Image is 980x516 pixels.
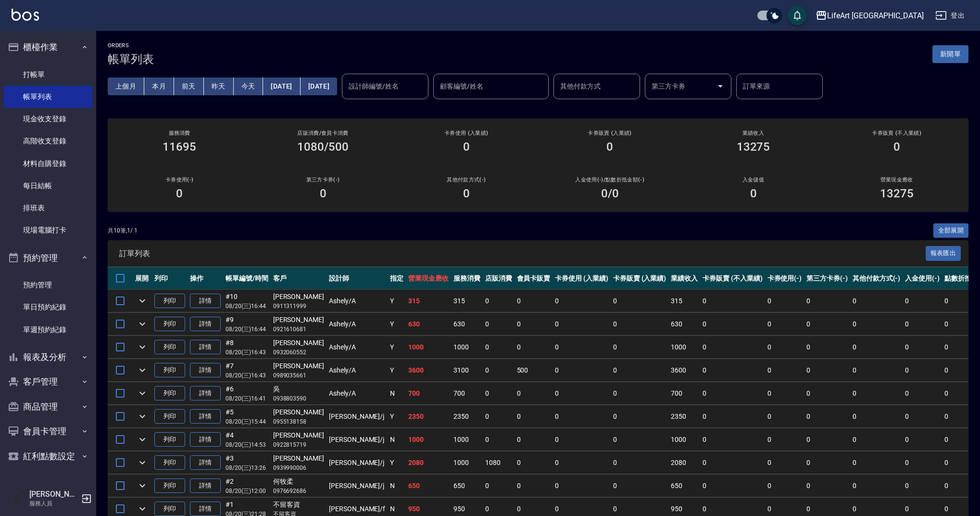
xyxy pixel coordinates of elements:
[29,490,78,499] h5: [PERSON_NAME]
[223,336,271,359] td: #8
[327,405,388,428] td: [PERSON_NAME] /j
[226,417,268,426] p: 08/20 (三) 15:44
[693,177,813,183] h2: 入金儲值
[700,405,765,428] td: 0
[611,475,669,497] td: 0
[553,336,611,359] td: 0
[451,475,483,497] td: 650
[837,177,957,183] h2: 營業現金應收
[406,428,451,451] td: 1000
[804,290,850,312] td: 0
[850,336,903,359] td: 0
[483,290,515,312] td: 0
[483,336,515,359] td: 0
[135,386,150,400] button: expand row
[234,77,264,95] button: 今天
[226,487,268,495] p: 08/20 (三) 12:00
[135,478,150,493] button: expand row
[119,249,926,258] span: 訂單列表
[226,394,268,403] p: 08/20 (三) 16:41
[804,475,850,497] td: 0
[483,382,515,405] td: 0
[483,475,515,497] td: 0
[223,313,271,335] td: #9
[700,313,765,335] td: 0
[297,140,349,154] h3: 1080/500
[154,409,185,424] button: 列印
[933,223,969,238] button: 全部展開
[273,417,324,426] p: 0955138158
[388,428,406,451] td: N
[273,394,324,403] p: 0938803590
[406,267,451,290] th: 營業現金應收
[406,405,451,428] td: 2350
[765,428,804,451] td: 0
[515,313,553,335] td: 0
[204,77,234,95] button: 昨天
[406,313,451,335] td: 630
[903,336,942,359] td: 0
[263,130,383,136] h2: 店販消費 /會員卡消費
[135,363,150,377] button: expand row
[226,325,268,334] p: 08/20 (三) 16:44
[850,475,903,497] td: 0
[273,371,324,380] p: 0989035661
[926,246,961,261] button: 報表匯出
[223,475,271,497] td: #2
[263,177,383,183] h2: 第三方卡券(-)
[515,267,553,290] th: 會員卡販賣
[406,290,451,312] td: 315
[837,130,957,136] h2: 卡券販賣 (不入業績)
[515,428,553,451] td: 0
[190,455,221,470] a: 詳情
[223,428,271,451] td: #4
[226,302,268,310] p: 08/20 (三) 16:44
[263,77,300,95] button: [DATE]
[154,386,185,401] button: 列印
[4,35,92,60] button: 櫃檯作業
[804,405,850,428] td: 0
[668,313,700,335] td: 630
[903,405,942,428] td: 0
[226,371,268,380] p: 08/20 (三) 16:43
[388,382,406,405] td: N
[4,175,92,197] a: 每日結帳
[406,177,527,183] h2: 其他付款方式(-)
[135,502,150,516] button: expand row
[668,405,700,428] td: 2350
[932,49,968,58] a: 新開單
[4,197,92,219] a: 排班表
[135,340,150,354] button: expand row
[804,359,850,382] td: 0
[463,140,470,154] h3: 0
[765,451,804,474] td: 0
[223,267,271,290] th: 帳單編號/時間
[515,475,553,497] td: 0
[611,382,669,405] td: 0
[190,386,221,401] a: 詳情
[223,359,271,382] td: #7
[668,336,700,359] td: 1000
[903,267,942,290] th: 入金使用(-)
[388,290,406,312] td: Y
[553,290,611,312] td: 0
[893,140,900,154] h3: 0
[611,428,669,451] td: 0
[515,359,553,382] td: 500
[388,267,406,290] th: 指定
[765,267,804,290] th: 卡券使用(-)
[451,336,483,359] td: 1000
[4,219,92,241] a: 現場電腦打卡
[765,359,804,382] td: 0
[154,294,185,309] button: 列印
[850,405,903,428] td: 0
[737,140,770,154] h3: 13275
[327,313,388,335] td: Ashely /A
[451,290,483,312] td: 315
[327,290,388,312] td: Ashely /A
[668,475,700,497] td: 650
[190,478,221,493] a: 詳情
[273,407,324,417] div: [PERSON_NAME]
[668,428,700,451] td: 1000
[553,359,611,382] td: 0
